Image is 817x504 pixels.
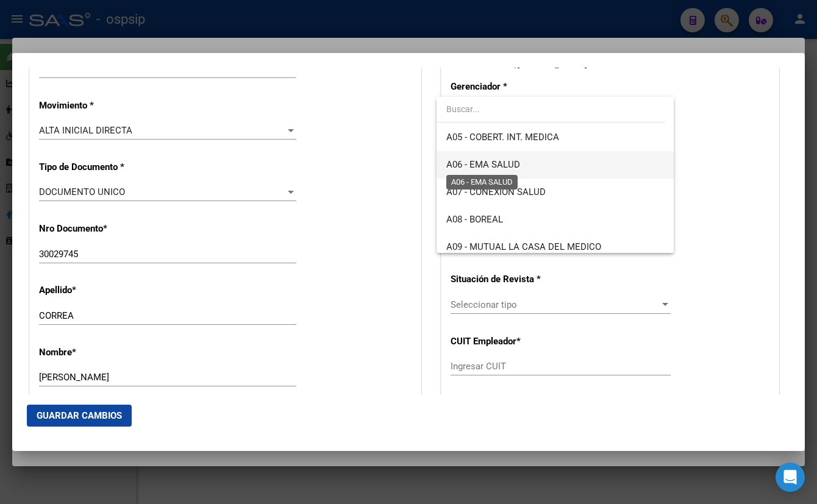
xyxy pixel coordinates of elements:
span: A06 - EMA SALUD [446,159,520,170]
span: A07 - CONEXIÓN SALUD [446,186,546,197]
span: A05 - COBERT. INT. MEDICA [446,132,559,143]
span: A09 - MUTUAL LA CASA DEL MEDICO [446,241,601,252]
span: A08 - BOREAL [446,214,503,225]
div: Open Intercom Messenger [776,463,805,492]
